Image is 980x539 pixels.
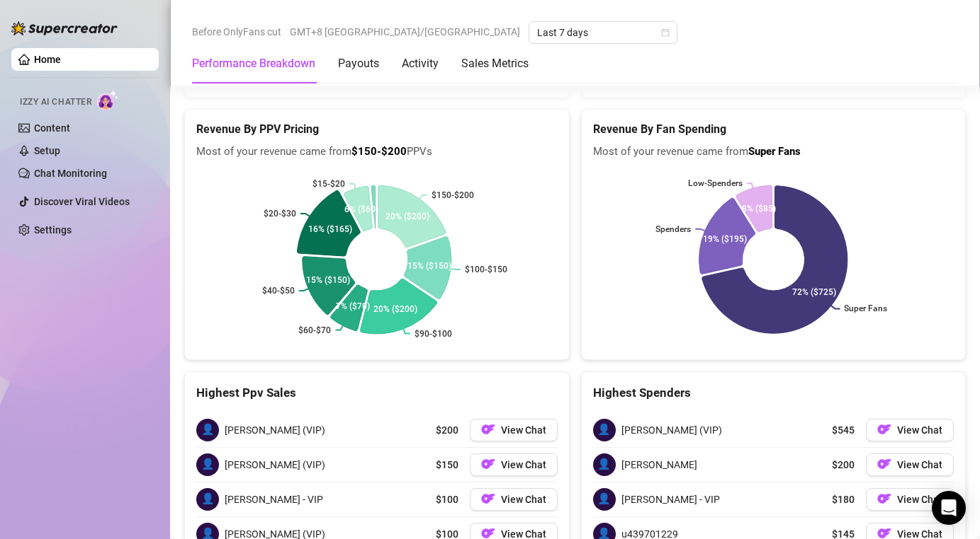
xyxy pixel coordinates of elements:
img: logo-BBDzfeDw.svg [11,21,118,35]
span: [PERSON_NAME] - VIP [621,492,720,507]
span: View Chat [897,494,942,505]
a: Content [34,122,70,134]
span: View Chat [897,424,942,436]
span: GMT+8 [GEOGRAPHIC_DATA]/[GEOGRAPHIC_DATA] [290,21,520,42]
text: $100-$150 [465,265,507,274]
text: $20-$30 [264,209,296,219]
button: OFView Chat [470,419,558,441]
div: Activity [402,55,439,72]
a: Chat Monitoring [34,168,107,179]
img: OF [481,422,495,436]
button: OFView Chat [866,419,954,441]
text: $40-$50 [262,286,295,296]
img: OF [877,492,891,506]
button: OFView Chat [470,453,558,476]
a: Setup [34,145,60,156]
text: Super Fans [844,304,887,314]
h5: Revenue By PPV Pricing [196,121,558,138]
b: $150-$200 [351,145,407,158]
span: View Chat [501,459,546,470]
b: Super Fans [748,145,801,158]
text: $90-$100 [415,328,452,338]
span: 👤 [593,488,616,511]
text: Spenders [655,224,691,234]
span: Most of your revenue came from PPVs [196,144,558,161]
a: Home [34,54,61,65]
img: OF [877,457,891,471]
span: 👤 [196,488,219,511]
span: Most of your revenue came from [593,144,954,161]
div: Sales Metrics [461,55,529,72]
div: Performance Breakdown [192,55,315,72]
div: Highest Spenders [593,383,954,402]
button: OFView Chat [866,488,954,511]
button: OFView Chat [866,453,954,476]
span: View Chat [501,424,546,436]
text: $150-$200 [432,190,474,199]
span: $180 [832,492,855,507]
span: [PERSON_NAME] - VIP [225,492,323,507]
img: OF [877,422,891,436]
span: calendar [661,28,670,37]
div: Highest Ppv Sales [196,383,558,402]
div: Payouts [338,55,379,72]
span: 👤 [196,419,219,441]
span: $200 [436,422,458,438]
span: 👤 [196,453,219,476]
span: $150 [436,457,458,473]
img: AI Chatter [97,90,119,110]
span: Izzy AI Chatter [20,95,91,109]
span: [PERSON_NAME] [621,457,697,473]
div: Open Intercom Messenger [932,491,966,525]
text: Low-Spenders [687,178,742,188]
span: Before OnlyFans cut [192,21,281,42]
span: Last 7 days [537,22,669,43]
span: $545 [832,422,855,438]
span: $100 [436,492,458,507]
span: $200 [832,457,855,473]
span: [PERSON_NAME] (VIP) [225,422,325,438]
span: [PERSON_NAME] (VIP) [225,457,325,473]
img: OF [481,457,495,471]
h5: Revenue By Fan Spending [593,121,954,138]
span: View Chat [897,459,942,470]
a: Settings [34,224,72,236]
img: OF [481,492,495,506]
a: Discover Viral Videos [34,196,130,207]
span: View Chat [501,494,546,505]
span: 👤 [593,453,616,476]
text: $15-$20 [312,179,345,189]
span: [PERSON_NAME] (VIP) [621,422,722,438]
span: 👤 [593,419,616,441]
text: $60-$70 [298,325,331,335]
button: OFView Chat [470,488,558,511]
